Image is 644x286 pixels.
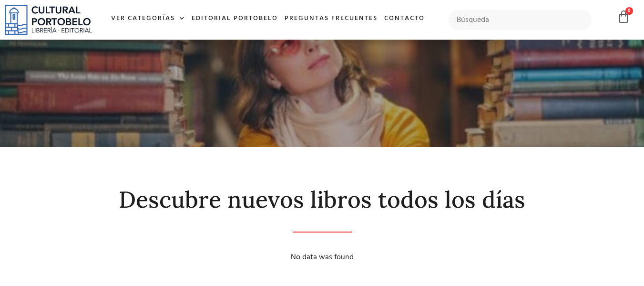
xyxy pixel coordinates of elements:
span: 0 [625,7,633,15]
a: Preguntas frecuentes [281,9,381,29]
input: Búsqueda [449,10,592,30]
a: 0 [617,10,630,24]
a: Editorial Portobelo [188,9,281,29]
h2: Descubre nuevos libros todos los días [27,187,618,212]
a: Contacto [381,9,428,29]
a: Ver Categorías [108,9,188,29]
div: No data was found [27,252,618,263]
